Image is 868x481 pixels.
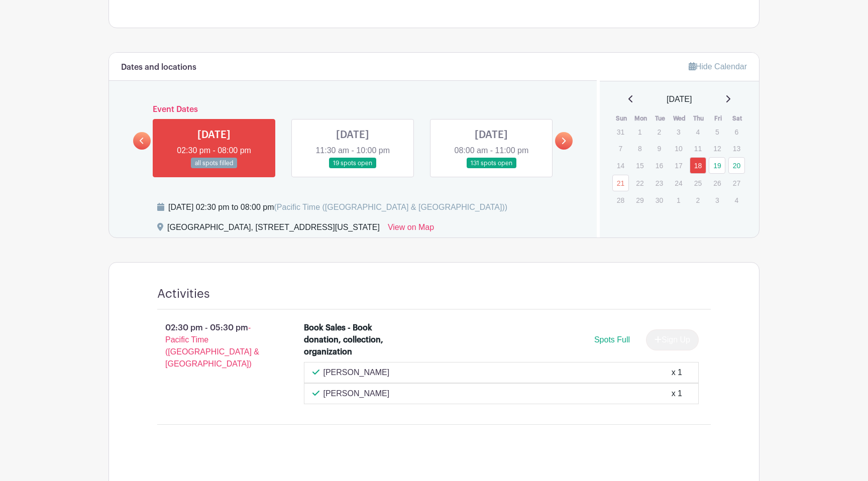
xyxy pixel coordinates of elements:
[141,318,288,374] p: 02:30 pm - 05:30 pm
[690,157,706,174] a: 18
[670,124,687,140] p: 3
[612,141,629,156] p: 7
[670,113,689,124] th: Wed
[728,157,745,174] a: 20
[651,175,668,191] p: 23
[151,105,555,114] h6: Event Dates
[672,388,682,400] div: x 1
[690,175,706,191] p: 25
[631,192,648,208] p: 29
[690,141,706,156] p: 11
[690,192,706,208] p: 2
[728,175,745,191] p: 27
[631,158,648,173] p: 15
[121,63,196,72] h6: Dates and locations
[672,367,682,379] div: x 1
[594,335,630,344] span: Spots Full
[670,192,687,208] p: 1
[612,158,629,173] p: 14
[709,141,725,156] p: 12
[323,367,390,379] p: [PERSON_NAME]
[689,113,709,124] th: Thu
[651,141,668,156] p: 9
[631,124,648,140] p: 1
[388,221,434,237] a: View on Map
[631,175,648,191] p: 22
[304,322,391,358] div: Book Sales - Book donation, collection, organization
[709,157,725,174] a: 19
[670,175,687,191] p: 24
[651,124,668,140] p: 2
[689,62,747,71] a: Hide Calendar
[612,192,629,208] p: 28
[168,201,507,213] div: [DATE] 02:30 pm to 08:00 pm
[651,158,668,173] p: 16
[650,113,670,124] th: Tue
[631,113,650,124] th: Mon
[728,124,745,140] p: 6
[274,203,507,211] span: (Pacific Time ([GEOGRAPHIC_DATA] & [GEOGRAPHIC_DATA]))
[708,113,728,124] th: Fri
[167,221,380,237] div: [GEOGRAPHIC_DATA], [STREET_ADDRESS][US_STATE]
[323,388,390,400] p: [PERSON_NAME]
[651,192,668,208] p: 30
[709,192,725,208] p: 3
[709,124,725,140] p: 5
[157,287,210,301] h4: Activities
[709,175,725,191] p: 26
[670,158,687,173] p: 17
[612,124,629,140] p: 31
[631,141,648,156] p: 8
[728,113,747,124] th: Sat
[728,141,745,156] p: 13
[728,192,745,208] p: 4
[612,175,629,191] a: 21
[667,93,692,105] span: [DATE]
[690,124,706,140] p: 4
[612,113,631,124] th: Sun
[670,141,687,156] p: 10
